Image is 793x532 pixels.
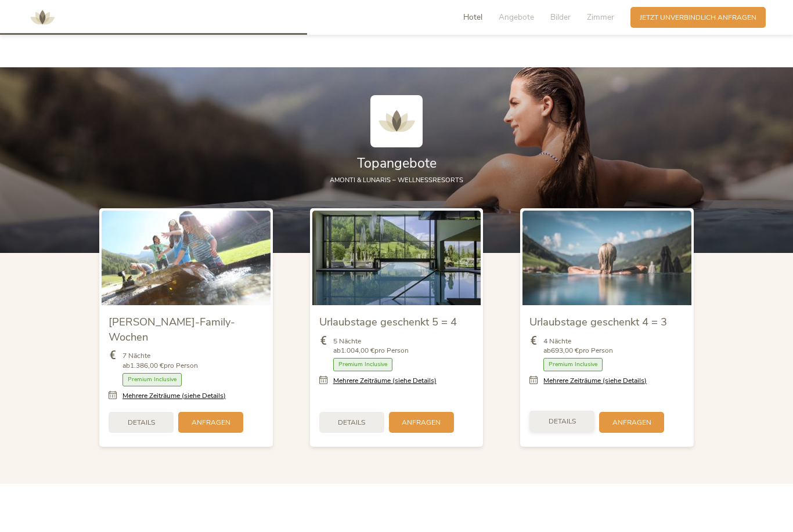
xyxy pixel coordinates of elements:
span: Details [549,417,576,426]
span: Anfragen [402,418,441,428]
span: Details [128,418,155,428]
a: AMONTI & LUNARIS Wellnessresort [25,14,60,20]
span: Details [338,418,365,428]
span: Premium Inclusive [122,373,182,386]
img: Urlaubstage geschenkt 5 = 4 [312,211,481,305]
a: Mehrere Zeiträume (siehe Details) [333,376,437,386]
span: Anfragen [192,418,230,428]
a: Mehrere Zeiträume (siehe Details) [543,376,647,386]
b: 693,00 € [551,346,579,355]
span: Urlaubstage geschenkt 4 = 3 [529,314,667,329]
span: Zimmer [587,12,614,23]
span: Urlaubstage geschenkt 5 = 4 [319,314,457,329]
span: [PERSON_NAME]-Family-Wochen [109,314,235,344]
span: Anfragen [612,418,651,428]
span: Topangebote [357,154,437,172]
span: 5 Nächte ab pro Person [333,336,409,356]
span: AMONTI & LUNARIS – Wellnessresorts [330,176,463,184]
b: 1.386,00 € [130,361,164,370]
img: Urlaubstage geschenkt 4 = 3 [522,211,691,305]
span: 7 Nächte ab pro Person [122,351,198,371]
span: 4 Nächte ab pro Person [543,336,613,356]
span: Premium Inclusive [333,358,392,371]
a: Mehrere Zeiträume (siehe Details) [122,391,226,401]
span: Jetzt unverbindlich anfragen [640,13,756,23]
span: Premium Inclusive [543,358,603,371]
span: Angebote [499,12,534,23]
span: Bilder [550,12,571,23]
img: AMONTI & LUNARIS Wellnessresort [370,95,423,147]
b: 1.004,00 € [341,346,374,355]
span: Hotel [463,12,482,23]
img: Sommer-Family-Wochen [102,211,271,305]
